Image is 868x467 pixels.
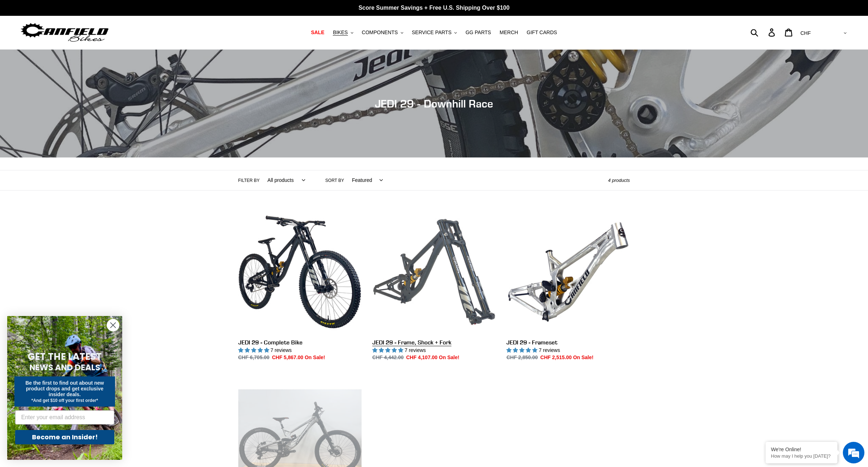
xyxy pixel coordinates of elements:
[307,28,328,37] a: SALE
[608,178,630,183] span: 4 products
[462,28,495,37] a: GG PARTS
[771,453,832,459] p: How may I help you today?
[375,97,493,110] span: JEDI 29 - Downhill Race
[31,398,98,403] span: *And get $10 off your first order*
[325,177,344,184] label: Sort by
[362,29,398,36] span: COMPONENTS
[28,350,102,363] span: GET THE LATEST
[408,28,460,37] button: SERVICE PARTS
[771,447,832,452] div: We're Online!
[311,29,324,36] span: SALE
[465,29,491,36] span: GG PARTS
[496,28,522,37] a: MERCH
[329,28,357,37] button: BIKES
[754,24,773,40] input: Search
[20,21,110,44] img: Canfield Bikes
[238,177,260,184] label: Filter by
[412,29,451,36] span: SERVICE PARTS
[523,28,561,37] a: GIFT CARDS
[333,29,348,36] span: BIKES
[29,362,100,373] span: NEWS AND DEALS
[107,319,119,331] button: Close dialog
[527,29,557,36] span: GIFT CARDS
[15,430,114,444] button: Become an Insider!
[500,29,518,36] span: MERCH
[15,410,114,425] input: Enter your email address
[358,28,407,37] button: COMPONENTS
[26,380,104,397] span: Be the first to find out about new product drops and get exclusive insider deals.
